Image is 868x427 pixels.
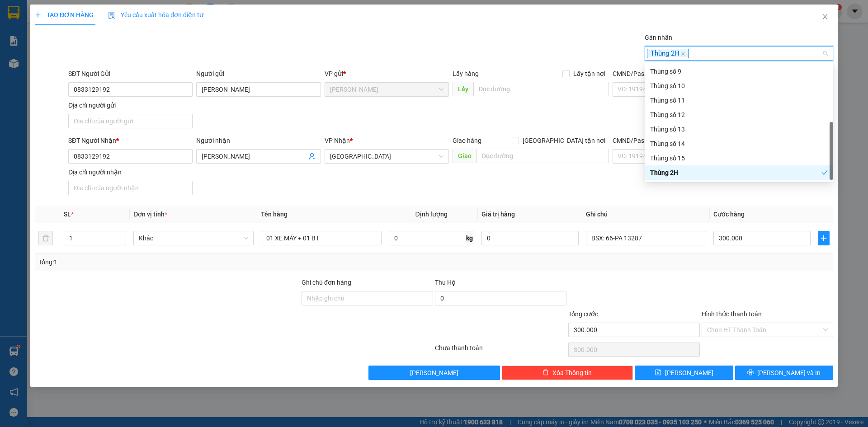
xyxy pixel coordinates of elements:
[650,139,828,149] div: Thùng số 14
[645,136,833,151] div: Thùng số 14
[368,366,500,380] button: [PERSON_NAME]
[818,231,830,245] button: plus
[690,48,692,59] input: Gán nhãn
[635,366,733,380] button: save[PERSON_NAME]
[116,238,126,245] span: Decrease Value
[415,211,448,218] span: Định lượng
[453,137,481,144] span: Giao hàng
[613,136,737,145] div: CMND/Passport
[645,151,833,165] div: Thùng số 15
[570,69,609,79] span: Lấy tận nơi
[582,206,710,223] th: Ghi chú
[118,233,124,238] span: up
[568,310,598,318] span: Tổng cước
[476,149,609,163] input: Dọc đường
[133,211,167,218] span: Đơn vị tính
[330,150,443,163] span: Sài Gòn
[645,93,833,108] div: Thùng số 11
[38,231,53,245] button: delete
[325,137,350,144] span: VP Nhận
[613,69,737,79] div: CMND/Passport
[818,235,829,242] span: plus
[645,64,833,79] div: Thùng số 9
[453,82,473,96] span: Lấy
[308,153,316,160] span: user-add
[650,168,821,178] div: Thùng 2H
[821,13,829,20] span: close
[35,11,94,19] span: TẠO ĐƠN HÀNG
[552,368,592,378] span: Xóa Thông tin
[196,136,321,145] div: Người nhận
[453,149,476,163] span: Giao
[650,81,828,91] div: Thùng số 10
[68,114,193,128] input: Địa chỉ của người gửi
[655,369,661,376] span: save
[473,82,609,96] input: Dọc đường
[647,49,689,59] span: Thùng 2H
[35,12,41,18] span: plus
[68,100,193,110] div: Địa chỉ người gửi
[302,279,351,286] label: Ghi chú đơn hàng
[665,368,713,378] span: [PERSON_NAME]
[645,165,833,180] div: Thùng 2H
[747,369,754,376] span: printer
[650,153,828,163] div: Thùng số 15
[757,368,821,378] span: [PERSON_NAME] và In
[68,167,193,177] div: Địa chỉ người nhận
[68,181,193,195] input: Địa chỉ của người nhận
[650,66,828,76] div: Thùng số 9
[650,124,828,134] div: Thùng số 13
[702,310,762,318] label: Hình thức thanh toán
[118,239,124,244] span: down
[481,211,515,218] span: Giá trị hàng
[821,169,828,176] span: check
[435,279,456,286] span: Thu Hộ
[645,34,672,41] label: Gán nhãn
[38,257,335,267] div: Tổng: 1
[139,231,248,245] span: Khác
[735,366,833,380] button: printer[PERSON_NAME] và In
[453,70,479,77] span: Lấy hàng
[650,95,828,105] div: Thùng số 11
[645,108,833,122] div: Thùng số 12
[465,231,474,245] span: kg
[645,79,833,93] div: Thùng số 10
[302,291,433,305] input: Ghi chú đơn hàng
[116,231,126,238] span: Increase Value
[108,12,115,19] img: icon
[68,69,193,79] div: SĐT Người Gửi
[645,122,833,136] div: Thùng số 13
[586,231,706,245] input: Ghi Chú
[542,369,549,376] span: delete
[325,69,449,79] div: VP gửi
[812,5,838,30] button: Close
[681,52,685,56] span: close
[502,366,633,380] button: deleteXóa Thông tin
[261,211,288,218] span: Tên hàng
[64,211,71,218] span: SL
[481,231,579,245] input: 0
[68,136,193,145] div: SĐT Người Nhận
[519,136,609,145] span: [GEOGRAPHIC_DATA] tận nơi
[108,11,203,19] span: Yêu cầu xuất hóa đơn điện tử
[330,83,443,96] span: Cao Lãnh
[713,211,745,218] span: Cước hàng
[650,110,828,120] div: Thùng số 12
[410,368,458,378] span: [PERSON_NAME]
[261,231,381,245] input: VD: Bàn, Ghế
[196,69,321,79] div: Người gửi
[434,343,567,359] div: Chưa thanh toán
